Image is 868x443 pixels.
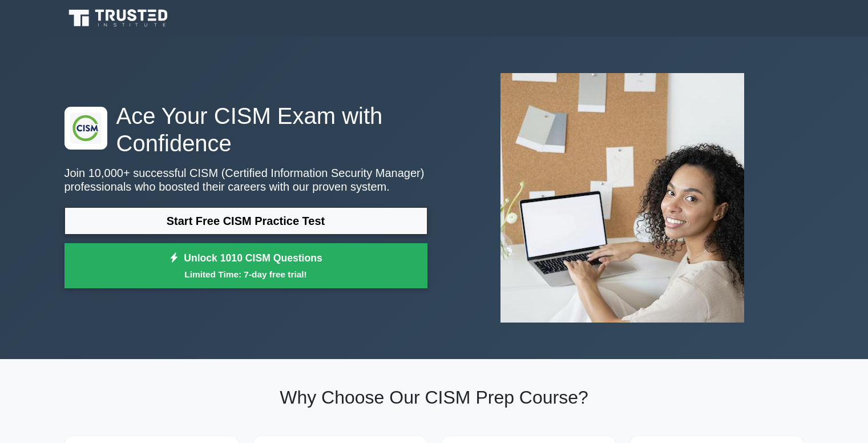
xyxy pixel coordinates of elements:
[64,166,427,194] p: Join 10,000+ successful CISM (Certified Information Security Manager) professionals who boosted t...
[79,268,413,281] small: Limited Time: 7-day free trial!
[64,102,427,157] h1: Ace Your CISM Exam with Confidence
[64,243,427,289] a: Unlock 1010 CISM QuestionsLimited Time: 7-day free trial!
[64,207,427,235] a: Start Free CISM Practice Test
[64,386,804,408] h2: Why Choose Our CISM Prep Course?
